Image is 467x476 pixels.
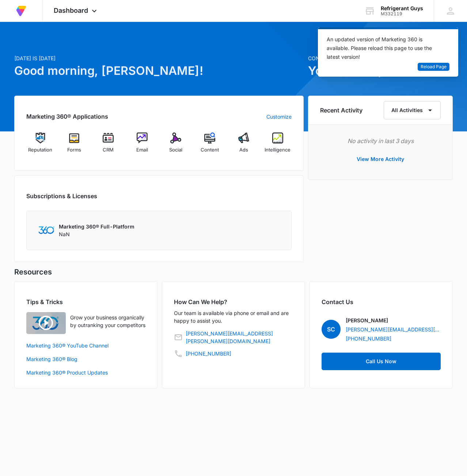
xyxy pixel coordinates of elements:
[26,112,108,121] h2: Marketing 360® Applications
[320,137,441,145] p: No activity in last 3 days
[169,146,182,154] span: Social
[308,54,453,62] p: Contacts
[266,113,292,120] a: Customize
[265,146,291,154] span: Intelligence
[346,326,441,333] a: [PERSON_NAME][EMAIL_ADDRESS][PERSON_NAME][DOMAIN_NAME]
[346,316,388,324] p: [PERSON_NAME]
[26,369,145,376] a: Marketing 360® Product Updates
[322,320,341,339] span: SC
[201,146,219,154] span: Content
[26,355,145,363] a: Marketing 360® Blog
[186,330,293,345] a: [PERSON_NAME][EMAIL_ADDRESS][PERSON_NAME][DOMAIN_NAME]
[174,309,293,325] p: Our team is available via phone or email and are happy to assist you.
[28,146,52,154] span: Reputation
[54,7,88,14] span: Dashboard
[322,353,441,370] a: Call Us Now
[239,146,248,154] span: Ads
[15,4,28,18] img: Volusion
[26,192,97,200] h2: Subscriptions & Licenses
[14,266,453,277] h5: Resources
[230,133,258,159] a: Ads
[136,146,148,154] span: Email
[327,35,441,61] div: An updated version of Marketing 360 is available. Please reload this page to use the latest version!
[60,133,88,159] a: Forms
[320,106,362,115] h6: Recent Activity
[70,314,145,329] p: Grow your business organically by outranking your competitors
[381,5,423,11] div: account name
[14,62,304,80] h1: Good morning, [PERSON_NAME]!
[26,297,145,306] h2: Tips & Tricks
[322,297,441,306] h2: Contact Us
[174,297,293,306] h2: How Can We Help?
[59,223,134,238] div: NaN
[26,342,145,349] a: Marketing 360® YouTube Channel
[128,133,156,159] a: Email
[384,101,441,119] button: All Activities
[59,223,134,230] p: Marketing 360® Full-Platform
[418,63,449,71] button: Reload Page
[263,133,292,159] a: Intelligence
[196,133,224,159] a: Content
[381,11,423,16] div: account id
[308,62,453,80] h1: You have 20,821 contacts
[346,335,391,342] a: [PHONE_NUMBER]
[349,150,411,168] button: View More Activity
[26,133,54,159] a: Reputation
[186,350,231,357] a: [PHONE_NUMBER]
[38,226,54,234] img: Marketing 360 Logo
[14,54,304,62] p: [DATE] is [DATE]
[67,146,81,154] span: Forms
[94,133,122,159] a: CRM
[421,64,447,70] span: Reload Page
[103,146,114,154] span: CRM
[162,133,190,159] a: Social
[26,312,66,334] img: Quick Overview Video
